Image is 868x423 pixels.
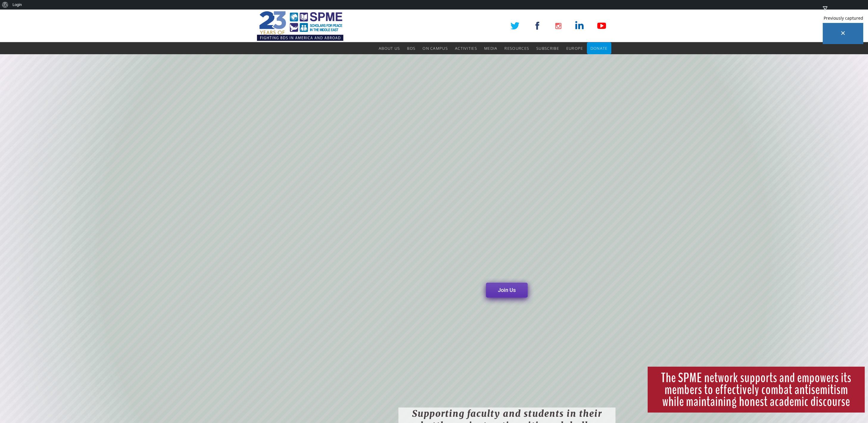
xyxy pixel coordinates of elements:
a: About Us [379,42,400,54]
a: Media [484,42,498,54]
a: Subscribe [536,42,559,54]
span: Subscribe [536,46,559,51]
span: About Us [379,46,400,51]
span: Activities [455,46,477,51]
a: BDS [407,42,415,54]
span: Europe [566,46,583,51]
rs-layer: The SPME network supports and empowers its members to effectively combat antisemitism while maint... [648,367,865,413]
span: Media [484,46,498,51]
a: Activities [455,42,477,54]
span: On Campus [423,46,448,51]
span: Donate [590,46,608,51]
span: BDS [407,46,415,51]
a: Resources [504,42,529,54]
a: Europe [566,42,583,54]
span: Resources [504,46,529,51]
a: Donate [590,42,608,54]
a: On Campus [423,42,448,54]
img: SPME [257,10,343,42]
a: Join Us [486,283,528,298]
